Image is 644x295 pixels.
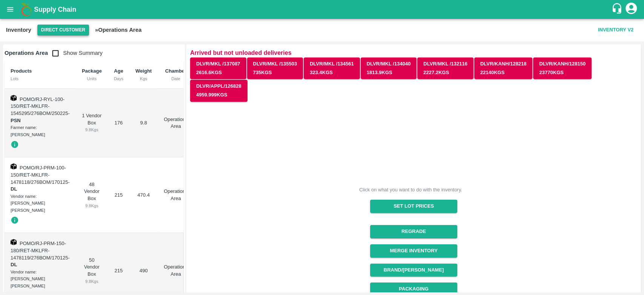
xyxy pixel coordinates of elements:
[190,80,247,102] button: DLVR/APPL/1268284959.999Kgs
[11,186,17,192] strong: DL
[190,57,246,79] button: DLVR/MKL /1370872616.6Kgs
[82,112,102,134] div: 1 Vendor Box
[370,244,457,258] button: Merge Inventory
[48,50,103,56] span: Show Summary
[82,181,102,209] div: 48 Vendor Box
[361,57,417,79] button: DLVR/MKL /1340401813.9Kgs
[624,2,638,17] div: account of current user
[359,186,462,194] div: Click on what you want to do with the inventory.
[11,96,68,116] span: POMO/RJ-RYL-100-150/RET-MKLFR-1545295/276BOM/250225
[247,57,303,79] button: DLVR/MKL /135503735Kgs
[19,2,34,17] img: logo
[533,57,592,79] button: DLVR/KANH/12815023770Kgs
[11,95,17,101] img: box
[108,157,129,233] td: 215
[37,25,89,36] button: Select DC
[114,68,123,74] b: Age
[95,27,141,33] b: » Operations Area
[611,3,624,16] div: customer-support
[2,1,19,18] button: open drawer
[135,68,152,74] b: Weight
[82,257,102,285] div: 50 Vendor Box
[11,124,70,138] div: Farmer name: [PERSON_NAME]
[108,89,129,158] td: 176
[165,68,186,74] b: Chamber
[11,239,17,245] img: box
[11,75,70,82] div: Lots
[11,118,21,123] strong: PSN
[11,68,32,74] b: Products
[82,278,102,285] div: 9.8 Kgs
[34,4,611,15] a: Supply Chain
[190,48,637,57] p: Arrived but not unloaded deliveries
[34,6,76,13] b: Supply Chain
[11,165,68,185] span: POMO/RJ-PRM-100-150/RET-MKLFR-1478118/276BOM/170125
[11,269,70,289] div: Vendor name: [PERSON_NAME] [PERSON_NAME]
[417,57,473,79] button: DLVR/MKL /1321162227.2Kgs
[137,192,150,198] span: 470.4
[164,264,188,278] p: Operations Area
[135,75,152,82] div: Kgs
[304,57,360,79] button: DLVR/MKL /134561323.4Kgs
[114,75,123,82] div: Days
[164,75,188,82] div: Date
[370,264,457,277] button: Brand/[PERSON_NAME]
[370,200,457,213] button: Set Lot Prices
[82,68,102,74] b: Package
[11,163,17,169] img: box
[164,188,188,202] p: Operations Area
[82,202,102,209] div: 9.8 Kgs
[82,126,102,133] div: 9.8 Kgs
[11,110,70,123] span: -
[6,27,31,33] b: Inventory
[82,75,102,82] div: Units
[140,120,147,126] span: 9.8
[11,262,17,267] strong: DL
[474,57,533,79] button: DLVR/KANH/12821822140Kgs
[595,23,636,37] button: Inventory V2
[11,193,70,214] div: Vendor name: [PERSON_NAME] [PERSON_NAME]
[11,241,68,260] span: POMO/RJ-PRM-150-180/RET-MKLFR-1478119/276BOM/170125
[5,50,48,56] b: Operations Area
[140,268,148,273] span: 490
[164,116,188,130] p: Operations Area
[370,225,457,238] button: Regrade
